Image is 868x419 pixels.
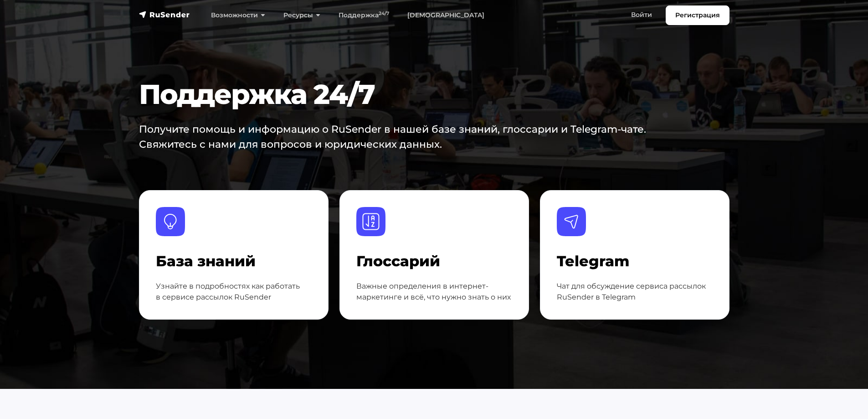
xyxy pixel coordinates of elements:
img: Telegram [557,207,586,236]
a: Поддержка24/7 [329,6,398,25]
p: Чат для обсуждение сервиса рассылок RuSender в Telegram [557,281,713,303]
h4: Telegram [557,253,713,270]
h4: База знаний [156,253,312,270]
img: RuSender [139,10,190,19]
a: Войти [622,5,661,24]
p: Важные определения в интернет-маркетинге и всё, что нужно знать о них [356,281,512,303]
a: Возможности [202,6,274,25]
a: Регистрация [666,5,729,25]
img: База знаний [156,207,185,236]
h4: Глоссарий [356,253,512,270]
a: Глоссарий Глоссарий Важные определения в интернет-маркетинге и всё, что нужно знать о них [339,190,529,320]
p: Узнайте в подробностях как работать в сервисе рассылок RuSender [156,281,312,303]
a: [DEMOGRAPHIC_DATA] [398,6,493,25]
sup: 24/7 [379,10,389,16]
h1: Поддержка 24/7 [139,78,679,111]
a: Telegram Telegram Чат для обсуждение сервиса рассылок RuSender в Telegram [540,190,729,320]
p: Получите помощь и информацию о RuSender в нашей базе знаний, глоссарии и Telegram-чате. Свяжитесь... [139,122,656,152]
a: База знаний База знаний Узнайте в подробностях как работать в сервисе рассылок RuSender [139,190,329,320]
a: Ресурсы [274,6,329,25]
img: Глоссарий [356,207,385,236]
